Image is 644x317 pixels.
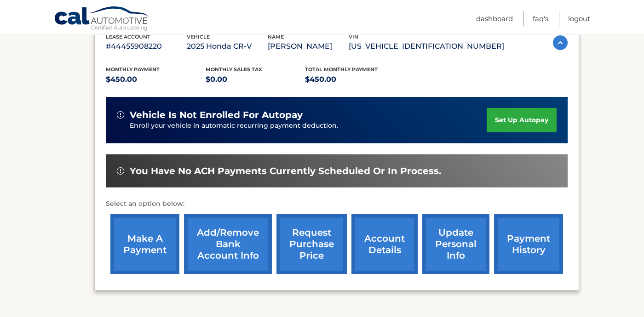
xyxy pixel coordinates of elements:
span: lease account [106,34,150,40]
p: $450.00 [305,73,405,86]
a: Dashboard [476,11,513,26]
span: You have no ACH payments currently scheduled or in process. [130,165,441,177]
p: $450.00 [106,73,206,86]
p: 2025 Honda CR-V [187,40,268,53]
a: payment history [494,214,563,274]
p: Enroll your vehicle in automatic recurring payment deduction. [130,121,487,131]
span: Monthly Payment [106,66,160,73]
a: Logout [568,11,590,26]
img: alert-white.svg [117,111,124,119]
p: $0.00 [206,73,305,86]
a: Add/Remove bank account info [184,214,272,274]
a: set up autopay [487,108,557,132]
img: alert-white.svg [117,167,124,175]
a: update personal info [422,214,489,274]
p: [PERSON_NAME] [268,40,349,53]
span: Monthly sales Tax [206,66,262,73]
p: #44455908220 [106,40,187,53]
p: Select an option below: [106,198,568,209]
img: accordion-active.svg [553,35,568,50]
a: make a payment [110,214,179,274]
a: Cal Automotive [54,6,150,33]
a: account details [351,214,418,274]
a: request purchase price [276,214,347,274]
span: vehicle is not enrolled for autopay [130,109,303,121]
a: FAQ's [533,11,548,26]
span: name [268,34,284,40]
span: vehicle [187,34,210,40]
span: vin [349,34,358,40]
p: [US_VEHICLE_IDENTIFICATION_NUMBER] [349,40,504,53]
span: Total Monthly Payment [305,66,378,73]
